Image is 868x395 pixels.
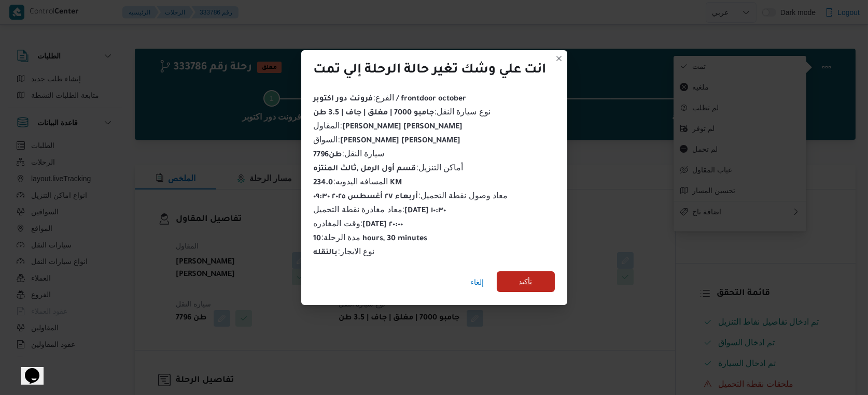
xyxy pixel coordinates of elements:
span: الفرع : [314,93,466,102]
b: قسم أول الرمل ,ثالث المنتزه [314,165,416,173]
b: طن7796 [314,151,342,159]
span: نوع سيارة النقل : [314,107,491,116]
b: 10 hours, 30 minutes [314,235,428,243]
span: معاد مغادرة نقطة التحميل : [314,205,446,214]
b: 234.0 KM [314,179,402,187]
div: انت علي وشك تغير حالة الرحلة إلي تمت [314,63,547,79]
span: المقاول : [314,121,463,130]
span: إلغاء [471,276,484,288]
b: [DATE] ٢٠:٠٠ [362,221,403,229]
iframe: chat widget [10,354,44,385]
b: بالنقله [314,249,338,257]
b: أربعاء ٢٧ أغسطس ٢٠٢٥ ٠٩:٣٠ [314,193,418,201]
span: تأكيد [519,275,533,288]
button: إلغاء [467,272,488,292]
span: نوع الايجار : [314,247,375,256]
span: مدة الرحلة : [314,233,428,242]
span: معاد وصول نقطة التحميل : [314,191,508,200]
b: [DATE] ١٠:٣٠ [404,207,446,215]
span: وقت المغادره : [314,219,403,228]
b: [PERSON_NAME] [PERSON_NAME] [340,137,460,145]
span: سيارة النقل : [314,149,385,158]
span: السواق : [314,135,460,144]
b: [PERSON_NAME] [PERSON_NAME] [342,123,463,131]
button: تأكيد [497,271,555,292]
b: فرونت دور اكتوبر / frontdoor october [314,95,466,104]
button: Closes this modal window [553,52,565,65]
span: المسافه اليدويه : [314,177,402,186]
b: جامبو 7000 | مغلق | جاف | 3.5 طن [314,109,435,118]
span: أماكن التنزيل : [314,163,464,172]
